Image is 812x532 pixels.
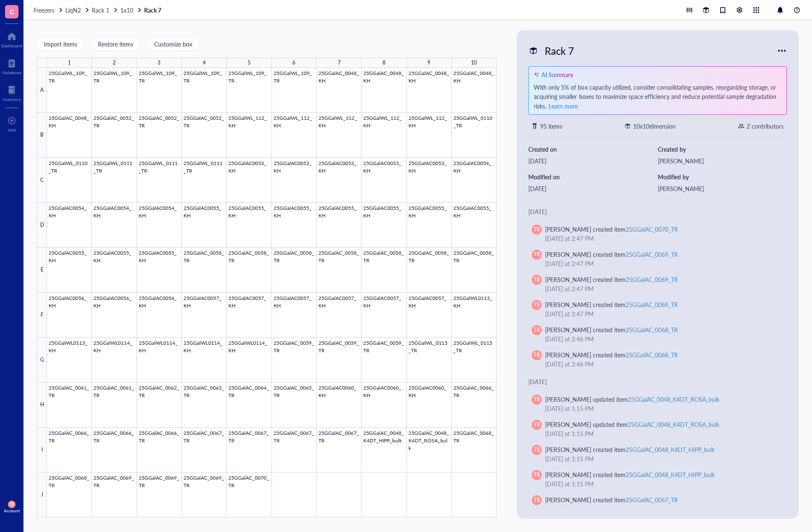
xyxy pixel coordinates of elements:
[37,68,47,113] div: A
[338,57,341,68] div: 7
[545,495,678,504] div: [PERSON_NAME] created item
[37,248,47,292] div: E
[658,184,787,193] div: [PERSON_NAME]
[545,504,777,514] div: [DATE] at 12:35 PM
[147,37,199,51] button: Customize box
[626,351,678,359] div: 25GGalAC_0068_TR
[528,145,657,154] div: Created on
[1,30,22,48] a: Dashboard
[2,57,21,75] a: Notebook
[65,6,90,14] a: LiqN2
[540,121,562,131] div: 95 items
[545,259,777,268] div: [DATE] at 2:47 PM
[633,121,676,131] div: 10 x 10 dimension
[37,158,47,203] div: C
[37,293,47,338] div: F
[534,276,540,284] span: TR
[545,359,777,369] div: [DATE] at 2:46 PM
[4,508,20,513] div: Account
[471,57,477,68] div: 10
[2,70,21,75] div: Notebook
[44,41,77,47] span: Import items
[545,479,777,488] div: [DATE] at 1:15 PM
[545,470,715,479] div: [PERSON_NAME] created item
[528,377,787,386] div: [DATE]
[10,502,14,506] span: TR
[65,6,81,14] span: LiqN2
[144,6,163,14] a: Rack 7
[292,57,295,68] div: 6
[626,445,715,454] div: 25GGalAC_0048_K4DT_HIPP_bulk
[528,156,657,165] div: [DATE]
[626,496,678,504] div: 25GGalAC_0067_TR
[545,234,777,243] div: [DATE] at 2:47 PM
[628,395,719,403] div: 25GGalAC_0048_K4DT_ROSA_bulk
[120,6,133,14] span: 1x10
[658,156,787,165] div: [PERSON_NAME]
[545,429,777,438] div: [DATE] at 1:15 PM
[528,271,787,297] a: TR[PERSON_NAME] created item25GGalAC_0069_TR[DATE] at 2:47 PM
[528,492,787,517] a: TR[PERSON_NAME] created item25GGalAC_0067_TR[DATE] at 12:35 PM
[545,325,678,334] div: [PERSON_NAME] created item
[545,445,715,454] div: [PERSON_NAME] created item
[747,121,784,131] div: 2 contributors
[427,57,430,68] div: 9
[528,347,787,372] a: TR[PERSON_NAME] created item25GGalAC_0068_TR[DATE] at 2:46 PM
[8,127,16,132] div: Add
[10,6,14,17] span: C
[545,309,777,318] div: [DATE] at 2:47 PM
[383,57,385,68] div: 8
[534,351,540,359] span: TR
[1,43,22,48] div: Dashboard
[3,83,21,102] a: Inventory
[3,97,21,102] div: Inventory
[37,113,47,158] div: B
[528,467,787,492] a: TR[PERSON_NAME] created item25GGalAC_0048_K4DT_HIPP_bulk[DATE] at 1:15 PM
[545,300,678,309] div: [PERSON_NAME] created item
[626,470,715,479] div: 25GGalAC_0048_K4DT_HIPP_bulk
[545,334,777,343] div: [DATE] at 2:46 PM
[626,300,678,309] div: 25GGalAC_0069_TR
[545,225,678,234] div: [PERSON_NAME] created item
[545,420,719,429] div: [PERSON_NAME] updated item
[545,454,777,463] div: [DATE] at 1:15 PM
[534,83,781,111] div: With only 5% of box capacity utilized, consider consolidating samples, reorganizing storage, or a...
[528,322,787,347] a: TR[PERSON_NAME] created item25GGalAC_0068_TR[DATE] at 2:46 PM
[658,145,787,154] div: Created by
[37,382,47,427] div: H
[626,225,678,233] div: 25GGalAC_0070_TR
[548,102,578,110] span: Learn more
[528,297,787,322] a: TR[PERSON_NAME] created item25GGalAC_0069_TR[DATE] at 2:47 PM
[92,6,142,14] a: Rack 11x10
[154,41,192,47] span: Customize box
[541,42,578,59] div: Rack 7
[34,6,64,14] a: Freezers
[626,250,678,258] div: 25GGalAC_0069_TR
[528,391,787,416] a: TR[PERSON_NAME] updated item25GGalAC_0048_K4DT_ROSA_bulk[DATE] at 1:15 PM
[37,37,84,51] button: Import items
[541,70,573,79] div: AI Summary
[158,57,160,68] div: 3
[534,326,540,334] span: TR
[528,184,657,193] div: [DATE]
[534,471,540,479] span: TR
[528,442,787,467] a: TR[PERSON_NAME] created item25GGalAC_0048_K4DT_HIPP_bulk[DATE] at 1:15 PM
[203,57,206,68] div: 4
[545,275,678,284] div: [PERSON_NAME] created item
[34,6,54,14] span: Freezers
[545,250,678,259] div: [PERSON_NAME] created item
[98,41,133,47] span: Restore items
[528,416,787,442] a: TR[PERSON_NAME] updated item25GGalAC_0048_K4DT_ROSA_bulk[DATE] at 1:15 PM
[528,246,787,271] a: TR[PERSON_NAME] created item25GGalAC_0069_TR[DATE] at 2:47 PM
[545,395,719,404] div: [PERSON_NAME] updated item
[626,325,678,334] div: 25GGalAC_0068_TR
[534,251,540,258] span: TR
[534,421,540,429] span: TR
[113,57,116,68] div: 2
[545,350,678,359] div: [PERSON_NAME] created item
[91,37,140,51] button: Restore items
[92,6,109,14] span: Rack 1
[37,473,47,517] div: J
[545,404,777,413] div: [DATE] at 1:15 PM
[528,172,657,181] div: Modified on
